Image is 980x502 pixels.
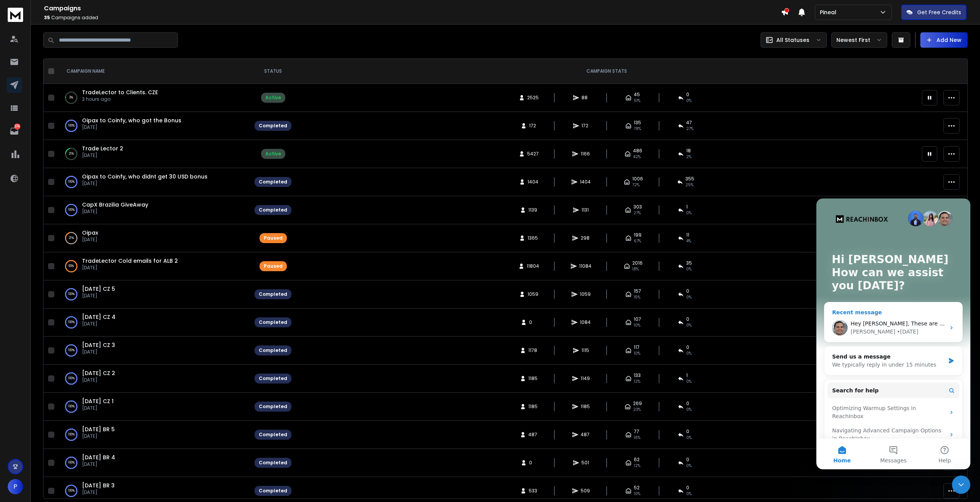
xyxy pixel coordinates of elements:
[633,210,641,216] span: 27 %
[634,463,640,469] span: 12 %
[82,397,114,405] span: [DATE] CZ 1
[14,123,20,130] p: 274
[68,403,75,410] p: 100 %
[57,140,250,168] td: 21%Trade Lector 2[DATE]
[57,59,250,84] th: CAMPAIGN NAME
[527,95,539,101] span: 2525
[82,461,115,467] p: [DATE]
[920,32,968,48] button: Add New
[68,347,75,354] p: 100 %
[686,379,692,385] span: 0 %
[82,265,178,271] p: [DATE]
[685,182,694,188] span: 25 %
[686,98,692,104] span: 0 %
[122,259,134,265] span: Help
[686,238,691,244] span: 4 %
[686,491,692,497] span: 0 %
[581,123,589,129] span: 172
[82,201,148,208] a: CapX Brazilia GiveAway
[528,291,538,297] span: 1059
[581,207,589,213] span: 1131
[686,294,692,300] span: 0 %
[581,235,590,241] span: 298
[259,460,287,466] div: Completed
[685,176,694,182] span: 355
[686,316,689,322] span: 0
[686,407,692,413] span: 0 %
[8,8,23,22] img: logo
[581,375,590,382] span: 1149
[634,126,641,132] span: 78 %
[82,180,208,187] p: [DATE]
[581,347,589,354] span: 1115
[634,294,640,300] span: 15 %
[686,350,692,357] span: 0 %
[580,319,591,325] span: 1084
[69,150,74,158] p: 21 %
[528,375,538,382] span: 1185
[528,235,538,241] span: 1365
[634,435,640,441] span: 16 %
[11,225,143,247] div: Navigating Advanced Campaign Options in ReachInbox
[686,260,692,266] span: 35
[68,319,75,326] p: 100 %
[68,459,75,467] p: 100 %
[68,431,75,439] p: 100 %
[686,322,692,329] span: 0 %
[776,36,809,44] p: All Statuses
[64,259,90,265] span: Messages
[634,485,640,491] span: 52
[634,98,640,104] span: 51 %
[581,488,590,494] span: 509
[831,32,887,48] button: Newest First
[686,485,689,491] span: 0
[82,285,115,293] a: [DATE] CZ 5
[57,84,250,112] td: 3%TradeLector to Clients. CZE3 hours ago
[16,206,129,222] div: Optimizing Warmup Settings in ReachInbox
[68,290,75,298] p: 100 %
[952,475,970,494] iframe: Intercom live chat
[82,454,115,461] a: [DATE] BR 4
[82,124,181,130] p: [DATE]
[17,259,34,265] span: Home
[634,120,641,126] span: 135
[57,252,250,280] td: 93%TradeLector Cold emails for ALB 2[DATE]
[527,151,539,157] span: 5427
[82,117,181,124] span: Oipax to Coinfy, who got the Bonus
[16,154,129,162] div: Send us a message
[82,173,208,180] a: Oipax to Coinfy, who didnt get 30 USD bonus
[68,122,75,130] p: 100 %
[686,435,692,441] span: 0 %
[529,460,537,466] span: 0
[686,126,694,132] span: 27 %
[82,145,123,152] a: Trade Lector 2
[634,232,642,238] span: 199
[820,8,839,16] p: Pineal
[686,457,689,463] span: 0
[7,123,22,139] a: 274
[57,365,250,393] td: 100%[DATE] CZ 2[DATE]
[44,15,781,21] p: Campaigns added
[82,341,115,349] span: [DATE] CZ 3
[68,206,75,214] p: 100 %
[82,293,115,299] p: [DATE]
[265,95,281,101] div: Active
[11,203,143,225] div: Optimizing Warmup Settings in ReachInbox
[581,432,590,438] span: 487
[528,179,538,185] span: 1404
[82,405,114,411] p: [DATE]
[57,280,250,309] td: 100%[DATE] CZ 5[DATE]
[82,425,115,433] a: [DATE] BR 5
[579,263,591,269] span: 11084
